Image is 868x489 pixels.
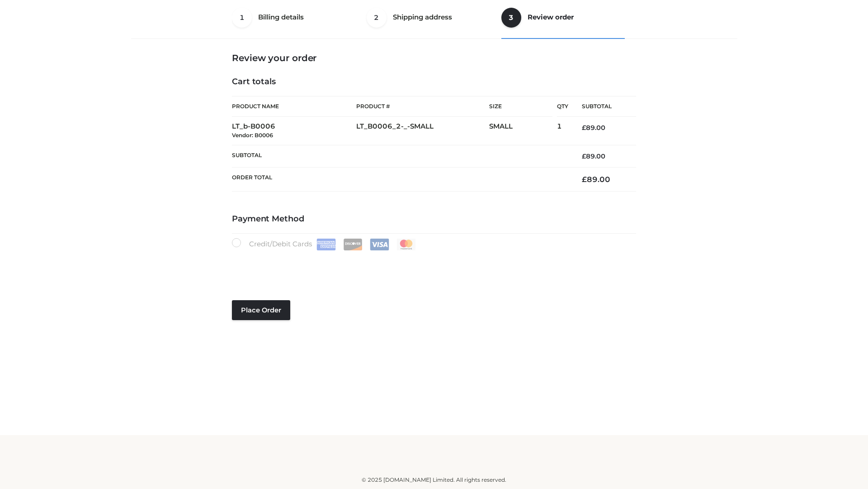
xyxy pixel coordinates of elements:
th: Subtotal [232,145,568,167]
button: Place order [232,300,290,320]
h4: Cart totals [232,77,636,87]
th: Size [489,96,552,117]
span: £ [582,175,587,184]
iframe: Secure payment input frame [230,249,634,282]
img: Visa [370,239,389,250]
h3: Review your order [232,53,636,63]
bdi: 89.00 [582,152,605,160]
small: Vendor: B0006 [232,132,273,139]
th: Order Total [232,168,568,192]
span: £ [582,152,586,160]
h4: Payment Method [232,214,636,224]
span: £ [582,124,586,132]
img: Amex [316,239,336,250]
th: Qty [557,96,568,117]
th: Product Name [232,96,356,117]
td: 1 [557,117,568,145]
bdi: 89.00 [582,175,610,184]
bdi: 89.00 [582,124,605,132]
th: Subtotal [568,96,636,117]
th: Product # [356,96,489,117]
div: © 2025 [DOMAIN_NAME] Limited. All rights reserved. [134,475,734,484]
td: SMALL [489,117,557,145]
img: Mastercard [396,239,416,250]
label: Credit/Debit Cards [232,238,417,250]
td: LT_B0006_2-_-SMALL [356,117,489,145]
td: LT_b-B0006 [232,117,356,145]
img: Discover [343,239,363,250]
